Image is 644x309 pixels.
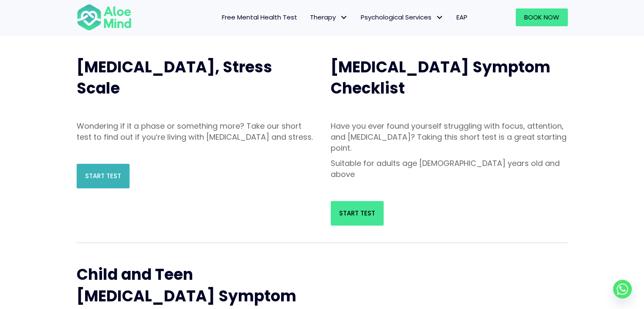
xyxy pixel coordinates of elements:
[331,201,384,226] a: Start Test
[77,164,130,188] a: Start Test
[613,280,632,298] a: Whatsapp
[516,8,568,26] a: Book Now
[339,209,375,218] span: Start Test
[304,8,354,26] a: TherapyTherapy: submenu
[77,121,314,143] p: Wondering if it a phase or something more? Take our short test to find out if you’re living with ...
[331,121,568,154] p: Have you ever found yourself struggling with focus, attention, and [MEDICAL_DATA]? Taking this sh...
[85,171,121,180] span: Start Test
[77,56,272,99] span: [MEDICAL_DATA], Stress Scale
[310,13,348,22] span: Therapy
[216,8,304,26] a: Free Mental Health Test
[77,3,132,31] img: Aloe mind Logo
[456,13,467,22] span: EAP
[331,158,568,180] p: Suitable for adults age [DEMOGRAPHIC_DATA] years old and above
[338,11,350,24] span: Therapy: submenu
[450,8,474,26] a: EAP
[143,8,474,26] nav: Menu
[354,8,450,26] a: Psychological ServicesPsychological Services: submenu
[524,13,559,22] span: Book Now
[434,11,446,24] span: Psychological Services: submenu
[361,13,444,22] span: Psychological Services
[331,56,550,99] span: [MEDICAL_DATA] Symptom Checklist
[222,13,297,22] span: Free Mental Health Test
